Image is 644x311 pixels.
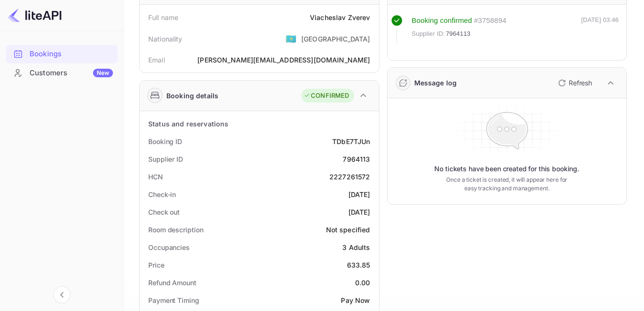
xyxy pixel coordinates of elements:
[148,136,182,146] div: Booking ID
[8,8,61,23] img: LiteAPI logo
[569,78,592,88] p: Refresh
[443,176,571,193] p: Once a ticket is created, it will appear here for easy tracking and management.
[446,29,470,39] span: 7964113
[148,260,164,270] div: Price
[148,189,176,199] div: Check-in
[148,55,165,65] div: Email
[581,15,619,43] div: [DATE] 03:46
[148,172,163,182] div: HCN
[148,154,183,164] div: Supplier ID
[286,30,296,47] span: United States
[6,45,118,62] a: Bookings
[341,295,370,305] div: Pay Now
[329,172,370,182] div: 2227261572
[148,278,196,288] div: Refund Amount
[474,15,506,26] div: # 3758894
[348,207,370,217] div: [DATE]
[148,119,228,129] div: Status and reservations
[148,242,190,252] div: Occupancies
[343,154,370,164] div: 7964113
[148,34,183,44] div: Nationality
[552,75,596,91] button: Refresh
[30,49,113,60] div: Bookings
[148,225,203,235] div: Room description
[30,68,113,79] div: Customers
[412,29,445,39] span: Supplier ID:
[310,12,370,22] div: Viacheslav Zverev
[304,91,349,101] div: CONFIRMED
[342,242,370,252] div: 3 Adults
[301,34,370,44] div: [GEOGRAPHIC_DATA]
[355,278,370,288] div: 0.00
[414,78,457,88] div: Message log
[197,55,370,65] div: [PERSON_NAME][EMAIL_ADDRESS][DOMAIN_NAME]
[93,69,113,77] div: New
[148,295,199,305] div: Payment Timing
[348,189,370,199] div: [DATE]
[166,91,218,101] div: Booking details
[148,207,180,217] div: Check out
[148,12,178,22] div: Full name
[6,45,118,63] div: Bookings
[412,15,472,26] div: Booking confirmed
[434,164,579,174] p: No tickets have been created for this booking.
[53,286,71,303] button: Collapse navigation
[347,260,370,270] div: 633.85
[6,64,118,83] div: CustomersNew
[6,64,118,82] a: CustomersNew
[326,225,370,235] div: Not specified
[332,136,370,146] div: TDbE7TJUn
